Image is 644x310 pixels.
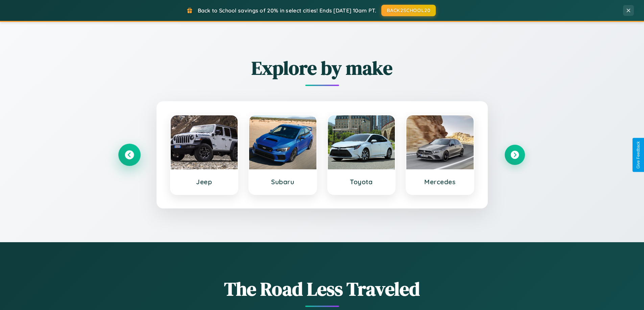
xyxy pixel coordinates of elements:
[413,178,467,186] h3: Mercedes
[335,178,388,186] h3: Toyota
[177,178,231,186] h3: Jeep
[636,141,641,169] div: Give Feedback
[381,5,436,16] button: BACK2SCHOOL20
[198,7,376,14] span: Back to School savings of 20% in select cities! Ends [DATE] 10am PT.
[256,178,310,186] h3: Subaru
[119,276,525,302] h1: The Road Less Traveled
[119,55,525,81] h2: Explore by make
